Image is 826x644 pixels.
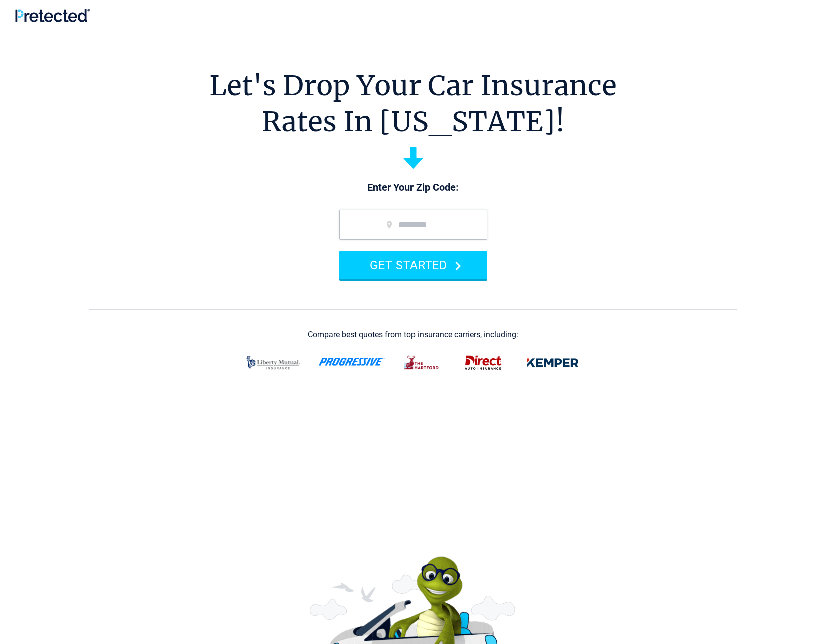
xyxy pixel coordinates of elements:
div: Compare best quotes from top insurance carriers, including: [308,330,518,339]
p: Enter Your Zip Code: [329,181,497,195]
h1: Let's Drop Your Car Insurance Rates In [US_STATE]! [209,68,617,140]
button: GET STARTED [339,251,487,279]
img: direct [459,350,508,376]
input: zip code [339,210,487,240]
img: Pretected Logo [15,9,90,22]
img: liberty [240,350,306,376]
img: thehartford [397,350,447,376]
img: progressive [318,358,385,366]
img: kemper [520,350,586,376]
